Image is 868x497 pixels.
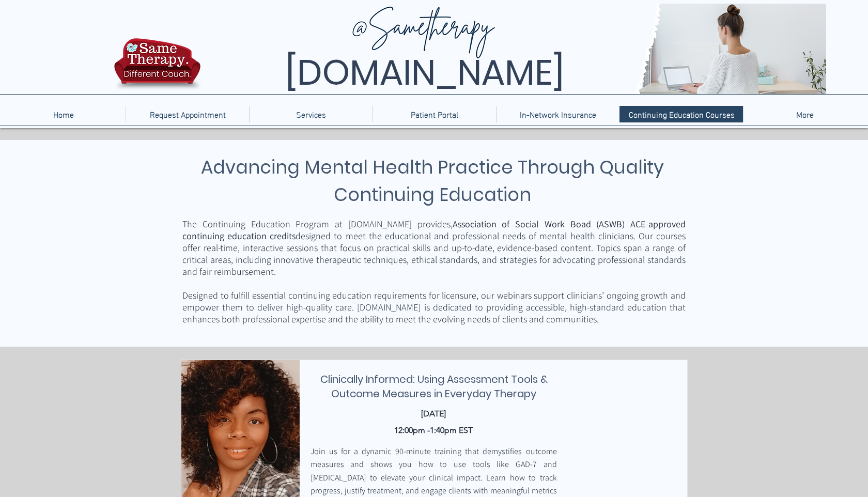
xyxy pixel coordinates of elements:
[2,106,126,122] a: Home
[421,409,446,418] span: [DATE]
[126,106,249,122] a: Request Appointment
[320,372,548,401] span: Clinically Informed: Using Assessment Tools & Outcome Measures in Everyday Therapy
[2,106,866,122] nav: Site
[48,106,79,122] p: Home
[181,153,684,208] h3: Advancing Mental Health Practice Through Quality Continuing Education
[619,106,743,122] a: Continuing Education Courses
[111,37,204,98] img: TBH.US
[249,106,373,122] div: Services
[285,48,564,97] span: [DOMAIN_NAME]
[496,106,619,122] a: In-Network Insurance
[291,106,331,122] p: Services
[145,106,231,122] p: Request Appointment
[406,106,463,122] p: Patient Portal
[791,106,819,122] p: More
[394,425,473,435] span: 12:00pm -1:40pm EST
[203,4,826,94] img: Same Therapy, Different Couch. TelebehavioralHealth.US
[624,106,740,122] p: Continuing Education Courses
[182,218,686,277] span: The Continuing Education Program at [DOMAIN_NAME] provides, designed to meet the educational and ...
[373,106,496,122] a: Patient Portal
[515,106,601,122] p: In-Network Insurance
[182,218,686,242] span: Association of Social Work Boad (ASWB) ACE-approved continuing education credits
[182,289,686,325] span: Designed to fulfill essential continuing education requirements for licensure, our webinars suppo...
